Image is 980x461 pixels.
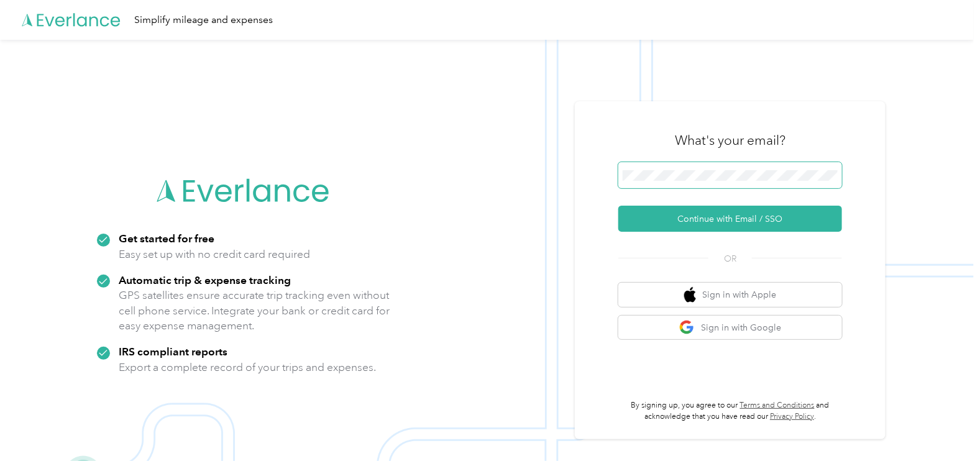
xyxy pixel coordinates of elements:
[119,232,214,245] strong: Get started for free
[119,273,291,286] strong: Automatic trip & expense tracking
[740,401,815,410] a: Terms and Conditions
[119,360,376,375] p: Export a complete record of your trips and expenses.
[679,320,695,335] img: google logo
[119,288,390,334] p: GPS satellites ensure accurate trip tracking even without cell phone service. Integrate your bank...
[119,345,227,358] strong: IRS compliant reports
[675,132,785,149] h3: What's your email?
[618,206,842,232] button: Continue with Email / SSO
[618,316,842,340] button: google logoSign in with Google
[618,400,842,422] p: By signing up, you agree to our and acknowledge that you have read our .
[684,287,697,303] img: apple logo
[119,247,310,262] p: Easy set up with no credit card required
[134,12,273,28] div: Simplify mileage and expenses
[618,283,842,307] button: apple logoSign in with Apple
[708,252,752,265] span: OR
[770,412,814,421] a: Privacy Policy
